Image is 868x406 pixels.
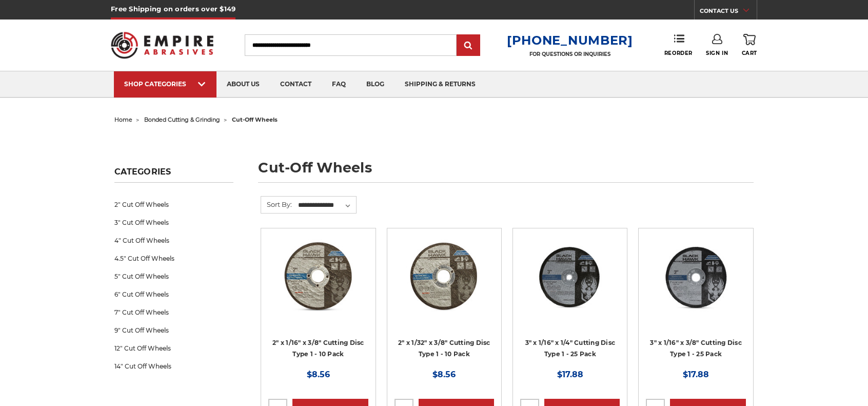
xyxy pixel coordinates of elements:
[114,231,233,249] a: 4" Cut Off Wheels
[114,285,233,303] a: 6" Cut Off Wheels
[114,321,233,339] a: 9" Cut Off Wheels
[114,339,233,357] a: 12" Cut Off Wheels
[394,236,494,335] a: 2" x 1/32" x 3/8" Cut Off Wheel
[216,71,270,98] a: about us
[742,34,757,56] a: Cart
[520,236,620,335] a: 3” x .0625” x 1/4” Die Grinder Cut-Off Wheels by Black Hawk Abrasives
[646,236,745,335] a: 3" x 1/16" x 3/8" Cutting Disc
[403,236,485,318] img: 2" x 1/32" x 3/8" Cut Off Wheel
[297,198,356,213] select: Sort By:
[114,116,132,123] a: home
[356,71,394,98] a: blog
[307,370,330,379] span: $8.56
[114,303,233,321] a: 7" Cut Off Wheels
[525,339,616,358] a: 3" x 1/16" x 1/4" Cutting Disc Type 1 - 25 Pack
[398,339,490,358] a: 2" x 1/32" x 3/8" Cutting Disc Type 1 - 10 Pack
[700,5,757,20] a: CONTACT US
[144,116,220,123] a: bonded cutting & grinding
[650,339,742,358] a: 3" x 1/16" x 3/8" Cutting Disc Type 1 - 25 Pack
[114,249,233,267] a: 4.5" Cut Off Wheels
[114,167,233,183] h5: Categories
[655,236,737,318] img: 3" x 1/16" x 3/8" Cutting Disc
[507,51,633,57] p: FOR QUESTIONS OR INQUIRIES
[258,161,754,183] h1: cut-off wheels
[124,80,206,88] div: SHOP CATEGORIES
[114,214,233,231] a: 3" Cut Off Wheels
[114,267,233,285] a: 5" Cut Off Wheels
[232,116,278,123] span: cut-off wheels
[664,34,693,56] a: Reorder
[742,50,757,56] span: Cart
[664,50,693,56] span: Reorder
[270,71,322,98] a: contact
[322,71,356,98] a: faq
[458,35,479,56] input: Submit
[114,196,233,214] a: 2" Cut Off Wheels
[261,197,292,212] label: Sort By:
[507,33,633,48] a: [PHONE_NUMBER]
[272,339,364,358] a: 2" x 1/16" x 3/8" Cutting Disc Type 1 - 10 Pack
[394,71,486,98] a: shipping & returns
[277,236,359,318] img: 2" x 1/16" x 3/8" Cut Off Wheel
[114,357,233,375] a: 14" Cut Off Wheels
[268,236,368,335] a: 2" x 1/16" x 3/8" Cut Off Wheel
[111,25,213,65] img: Empire Abrasives
[706,50,728,56] span: Sign In
[529,236,611,318] img: 3” x .0625” x 1/4” Die Grinder Cut-Off Wheels by Black Hawk Abrasives
[432,370,456,379] span: $8.56
[557,370,583,379] span: $17.88
[683,370,709,379] span: $17.88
